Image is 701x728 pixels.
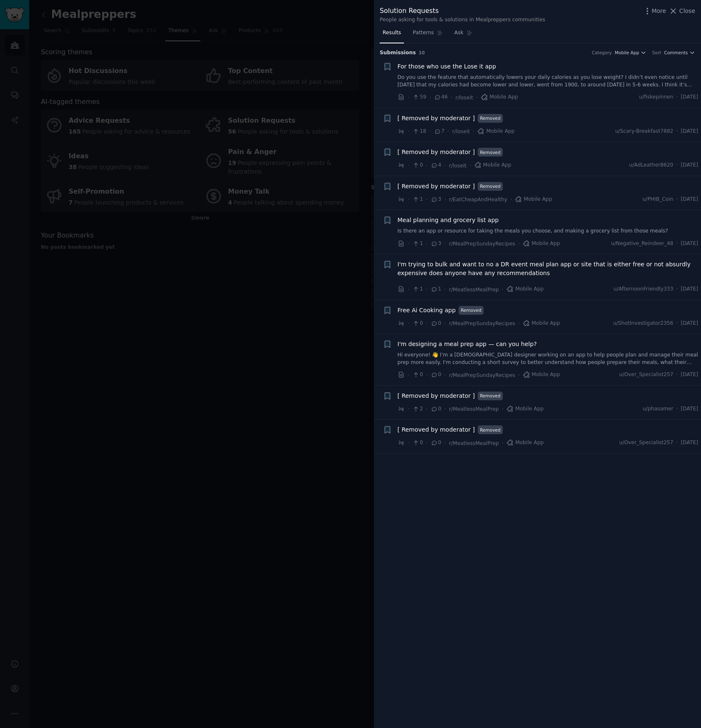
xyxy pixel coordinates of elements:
span: · [676,320,678,327]
span: u/AfternoonFriendly333 [613,286,673,293]
span: · [518,319,520,328]
span: · [444,319,446,328]
span: r/MeatlessMealPrep [449,406,499,412]
button: Close [669,7,695,15]
span: · [426,371,428,379]
span: u/Over_Specialist257 [619,371,673,379]
span: · [426,439,428,447]
span: u/Scary-Breakfast7882 [615,128,673,135]
a: Results [380,26,404,43]
span: [ Removed by moderator ] [398,114,475,123]
span: u/PHIB_Coin [643,196,673,203]
span: · [408,93,409,102]
a: [ Removed by moderator ] [398,392,475,400]
span: · [408,195,409,204]
span: Removed [478,182,503,191]
span: 1 [412,286,423,293]
span: · [473,127,474,136]
span: r/MealPrepSundayRecipes [449,372,515,378]
a: Ask [451,26,475,43]
span: 0 [412,439,423,447]
span: · [444,195,446,204]
a: For those who use the Lose it app [398,62,496,71]
div: People asking for tools & solutions in Mealpreppers communities [380,16,545,24]
span: Results [383,29,401,37]
span: [DATE] [681,405,698,413]
span: · [408,127,409,136]
span: · [426,319,428,328]
span: · [676,405,678,413]
span: r/MealPrepSundayRecipes [449,241,515,247]
span: · [444,439,446,447]
span: · [426,285,428,294]
span: 4 [431,162,441,169]
span: · [676,128,678,135]
span: u/fiskepinnen [639,94,673,101]
a: [ Removed by moderator ] [398,148,475,157]
span: · [408,239,409,248]
span: Mobile App [507,439,544,447]
span: · [408,439,409,447]
a: Do you use the feature that automatically lowers your daily calories as you lose weight? I didn’t... [398,74,698,88]
span: Mobile App [507,405,544,413]
span: u/ShotInvestigator2356 [613,320,673,327]
span: r/MealPrepSundayRecipes [449,321,515,326]
span: Submission s [380,49,416,57]
span: · [426,404,428,413]
span: r/loseit [452,129,470,134]
div: Solution Requests [380,6,545,16]
span: 0 [431,405,441,413]
button: More [643,7,666,15]
span: · [426,161,428,170]
a: Free Ai Cooking app [398,306,456,315]
span: Ask [454,29,464,37]
div: Category [592,50,612,56]
a: I'm designing a meal prep app — can you help? [398,340,537,349]
span: 1 [412,196,423,203]
span: 1 [431,286,441,293]
span: [DATE] [681,286,698,293]
span: · [676,371,678,379]
span: Comments [664,50,688,56]
a: Hi everyone! 👋 I’m a [DEMOGRAPHIC_DATA] designer working on an app to help people plan and manage... [398,351,698,366]
span: Mobile App [481,94,518,101]
span: · [676,162,678,169]
span: [DATE] [681,196,698,203]
span: 0 [431,439,441,447]
button: Mobile App [615,50,646,56]
span: r/loseit [449,163,466,169]
a: [ Removed by moderator ] [398,425,475,434]
span: · [429,93,431,102]
span: 3 [431,240,441,248]
span: · [510,195,512,204]
span: · [676,94,678,101]
span: [DATE] [681,320,698,327]
span: · [676,439,678,447]
span: · [408,319,409,328]
span: More [652,7,666,15]
span: 59 [412,94,426,101]
span: · [408,161,409,170]
span: Patterns [413,29,434,37]
div: Sort [652,50,661,56]
span: Mobile App [507,286,544,293]
span: [DATE] [681,240,698,248]
span: · [518,239,520,248]
span: · [444,285,446,294]
a: [ Removed by moderator ] [398,182,475,191]
span: 10 [419,50,425,55]
span: · [429,127,431,136]
a: I'm trying to bulk and want to no a DR event meal plan app or site that is either free or not abs... [398,260,698,278]
span: Removed [459,306,484,315]
span: Mobile App [474,162,512,169]
span: · [444,161,446,170]
span: · [502,439,504,447]
span: Removed [478,148,503,157]
span: · [502,285,504,294]
span: · [469,161,471,170]
span: 0 [431,320,441,327]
